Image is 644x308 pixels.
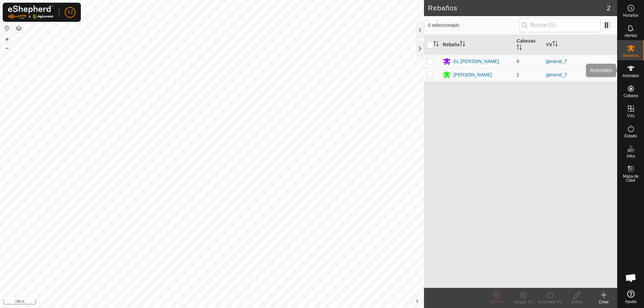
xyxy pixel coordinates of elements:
th: Cabezas [514,35,543,55]
span: 2 [607,3,610,13]
span: Ayuda [625,300,637,304]
th: VV [543,35,617,55]
span: Eliminar [489,300,503,304]
div: Apagar VV [510,299,537,305]
p-sorticon: Activar para ordenar [552,42,558,47]
span: Mapa de Calor [619,174,642,182]
span: i [417,298,418,304]
th: Rebaño [440,35,514,55]
span: Alertas [625,34,637,38]
span: Collares [623,94,638,98]
span: X2 [67,9,73,16]
a: Ayuda [618,288,644,306]
div: Chat abierto [621,268,641,288]
img: Logo Gallagher [8,5,54,19]
a: Política de Privacidad [177,299,216,305]
div: EL [PERSON_NAME] [453,58,499,65]
button: i [414,298,421,305]
button: – [3,44,11,52]
div: [PERSON_NAME] [453,71,492,78]
span: 0 seleccionado [428,22,519,29]
div: Encender VV [537,299,563,305]
p-sorticon: Activar para ordenar [433,42,439,47]
a: general_7 [546,72,567,77]
span: Infra [627,154,635,158]
span: 9 [517,59,519,64]
span: Estado [625,134,637,138]
button: Capas del Mapa [15,24,23,33]
span: Horarios [623,13,638,17]
button: Restablecer Mapa [3,24,11,32]
p-sorticon: Activar para ordenar [517,46,522,51]
a: general_7 [546,59,567,64]
a: Contáctenos [224,299,247,305]
h2: Rebaños [428,4,607,12]
input: Buscar (S) [519,18,600,32]
div: Crear [590,299,617,305]
p-sorticon: Activar para ordenar [460,42,465,47]
div: Editar [563,299,590,305]
span: 1 [517,72,519,77]
span: VVs [627,114,634,118]
button: + [3,35,11,43]
span: Animales [623,74,639,78]
span: Rebaños [623,54,639,58]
